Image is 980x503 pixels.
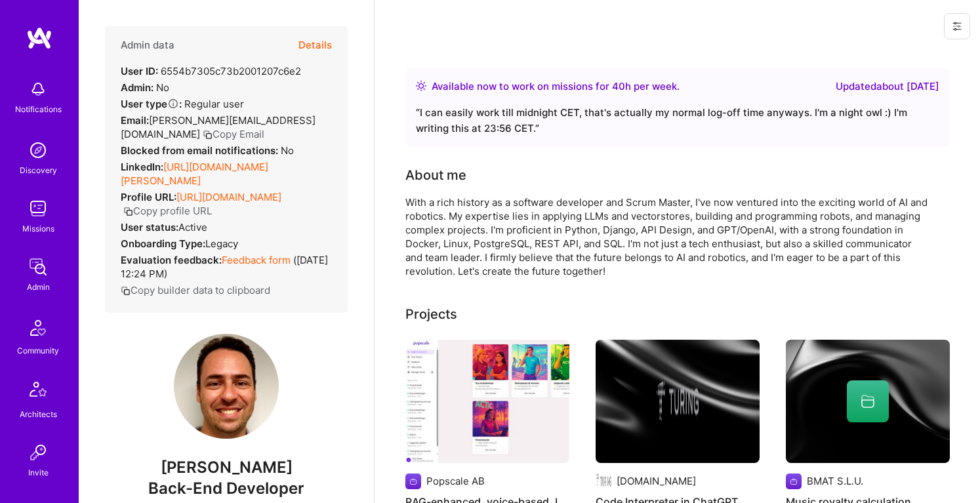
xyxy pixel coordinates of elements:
img: admin teamwork [25,254,51,280]
strong: Profile URL: [121,191,176,203]
img: User Avatar [174,334,279,439]
img: Company logo [657,380,699,422]
img: Architects [22,376,54,407]
span: [PERSON_NAME] [105,458,348,477]
h4: Admin data [121,39,174,51]
div: Missions [22,222,54,235]
i: Help [167,98,179,110]
strong: Email: [121,114,149,127]
img: Company logo [596,473,611,489]
div: Available now to work on missions for h per week . [432,79,680,94]
img: Community [22,312,54,344]
div: Admin [27,280,50,294]
div: About me [405,165,466,185]
i: icon Copy [123,207,133,216]
strong: User ID: [121,65,158,77]
div: BMAT S.L.U. [807,474,863,488]
strong: User type : [121,98,182,110]
strong: Blocked from email notifications: [121,144,281,157]
button: Details [298,26,332,64]
div: No [121,81,169,94]
button: Copy Email [203,127,264,141]
img: cover [786,340,950,463]
strong: User status: [121,221,178,233]
div: Community [17,344,59,357]
span: [PERSON_NAME][EMAIL_ADDRESS][DOMAIN_NAME] [121,114,316,140]
div: ( [DATE] 12:24 PM ) [121,253,332,281]
div: Discovery [20,163,57,177]
div: No [121,144,294,157]
img: RAG-enhanced, voice-based, LLM-using expert system [405,340,569,463]
img: teamwork [25,195,51,222]
img: cover [596,340,760,463]
div: “ I can easily work till midnight CET, that's actually my normal log-off time anyways. I'm a nigh... [416,105,939,136]
div: Projects [405,304,457,324]
a: [URL][DOMAIN_NAME][PERSON_NAME] [121,161,268,187]
span: 40 [612,80,625,92]
div: Popscale AB [426,474,485,488]
div: With a rich history as a software developer and Scrum Master, I've now ventured into the exciting... [405,195,930,278]
img: Company logo [405,473,421,489]
img: Company logo [786,473,802,489]
img: Availability [416,81,426,91]
img: bell [25,76,51,102]
span: legacy [205,237,238,250]
strong: Admin: [121,81,153,94]
img: discovery [25,137,51,163]
span: Back-End Developer [148,479,304,498]
div: 6554b7305c73b2001207c6e2 [121,64,301,78]
img: logo [26,26,52,50]
div: Updated about [DATE] [836,79,939,94]
strong: LinkedIn: [121,161,163,173]
button: Copy builder data to clipboard [121,283,270,297]
img: Invite [25,439,51,466]
strong: Evaluation feedback: [121,254,222,266]
a: [URL][DOMAIN_NAME] [176,191,281,203]
div: Notifications [15,102,62,116]
div: Regular user [121,97,244,111]
div: Architects [20,407,57,421]
strong: Onboarding Type: [121,237,205,250]
i: icon Copy [121,286,131,296]
i: icon Copy [203,130,213,140]
span: Active [178,221,207,233]
button: Copy profile URL [123,204,212,218]
a: Feedback form [222,254,291,266]
div: Invite [28,466,49,479]
div: [DOMAIN_NAME] [617,474,696,488]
